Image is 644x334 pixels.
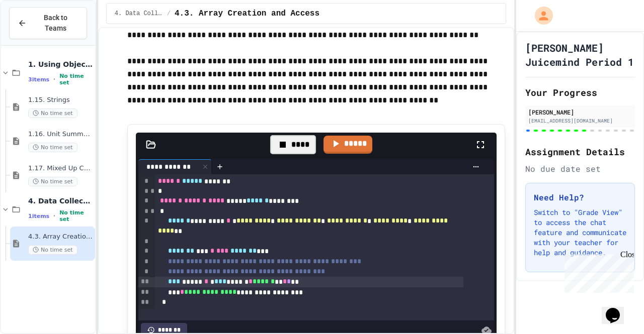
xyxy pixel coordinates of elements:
[28,233,93,241] span: 4.3. Array Creation and Access
[525,145,635,159] h2: Assignment Details
[28,196,93,205] span: 4. Data Collections
[9,7,87,39] button: Back to Teams
[528,107,632,117] div: [PERSON_NAME]
[525,163,635,175] div: No due date set
[560,250,634,293] iframe: chat widget
[167,10,171,18] span: /
[525,41,635,69] h1: [PERSON_NAME] Juicemind Period 1
[602,294,634,324] iframe: chat widget
[33,13,78,34] span: Back to Teams
[28,213,49,219] span: 1 items
[28,245,77,255] span: No time set
[4,4,69,64] div: Chat with us now!Close
[525,85,635,99] h2: Your Progress
[28,60,93,69] span: 1. Using Objects and Methods
[59,209,93,222] span: No time set
[534,207,626,258] p: Switch to "Grade View" to access the chat feature and communicate with your teacher for help and ...
[28,130,93,139] span: 1.16. Unit Summary 1a (1.1-1.6)
[28,96,93,104] span: 1.15. Strings
[524,4,555,27] div: My Account
[53,75,55,83] span: •
[28,177,77,186] span: No time set
[53,212,55,220] span: •
[28,76,49,83] span: 3 items
[28,108,77,118] span: No time set
[59,73,93,86] span: No time set
[28,164,93,173] span: 1.17. Mixed Up Code Practice 1.1-1.6
[528,117,632,125] div: [EMAIL_ADDRESS][DOMAIN_NAME]
[115,10,163,18] span: 4. Data Collections
[175,8,319,20] span: 4.3. Array Creation and Access
[28,143,77,152] span: No time set
[534,191,626,203] h3: Need Help?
